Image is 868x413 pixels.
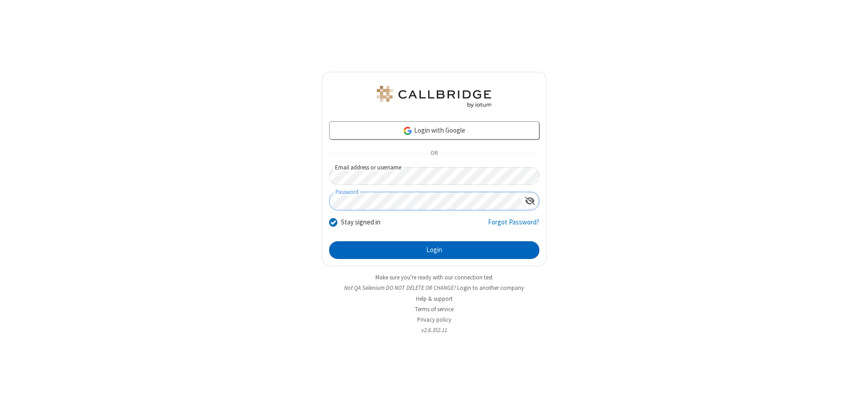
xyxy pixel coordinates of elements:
button: Login to another company [457,284,524,292]
a: Forgot Password? [488,217,539,234]
button: Login [329,241,539,259]
img: google-icon.png [403,126,413,136]
img: QA Selenium DO NOT DELETE OR CHANGE [375,86,493,108]
label: Stay signed in [341,217,380,228]
li: Not QA Selenium DO NOT DELETE OR CHANGE? [322,284,547,292]
div: Show password [521,192,539,209]
input: Password [330,192,521,210]
span: OR [427,147,441,160]
a: Login with Google [329,121,539,139]
iframe: Chat [845,389,861,407]
li: v2.6.352.11 [322,326,547,334]
a: Help & support [416,295,453,303]
a: Privacy policy [417,316,451,323]
a: Make sure you're ready with our connection test [375,274,493,281]
input: Email address or username [329,167,539,185]
a: Terms of service [415,305,454,313]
